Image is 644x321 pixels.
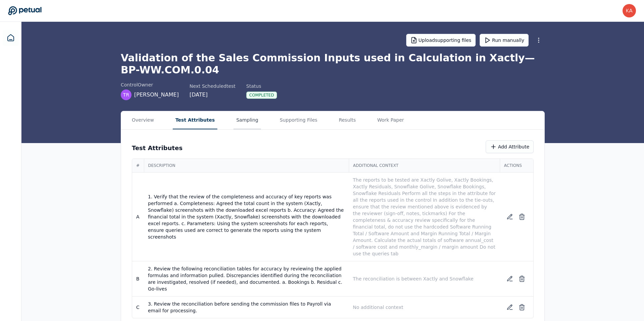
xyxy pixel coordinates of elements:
p: The reports to be tested are Xactly Golive, Xactly Bookings, Xactly Residuals, Snowflake Golive, ... [353,177,496,257]
p: The reconciliation is between Xactly and Snowflake [353,275,496,282]
span: Description [148,163,345,168]
img: karen.yeung@toasttab.com [623,4,636,17]
h3: Test Attributes [132,143,182,153]
td: B [132,261,144,297]
a: Dashboard [3,30,19,46]
a: Go to Dashboard [8,6,42,15]
span: Additional Context [353,163,496,168]
div: Next Scheduled test [190,83,235,89]
td: 2. Review the following reconciliation tables for accuracy by reviewing the applied formulas and ... [144,261,349,297]
button: Sampling [233,111,261,129]
button: Delete test attribute [516,273,528,285]
button: Run manually [480,34,529,47]
td: 1. Verify that the review of the completeness and accuracy of key reports was performed a. Comple... [144,173,349,261]
span: TR [123,91,129,98]
span: Actions [504,163,530,168]
div: control Owner [121,81,179,88]
div: [DATE] [190,91,235,99]
button: Delete test attribute [516,211,528,223]
button: Delete test attribute [516,301,528,313]
button: Add Attribute [486,140,534,153]
button: Overview [129,111,157,129]
span: # [136,163,140,168]
h1: Validation of the Sales Commission Inputs used in Calculation in Xactly — BP-WW.COM.0.04 [121,52,545,76]
div: Status [246,83,277,89]
td: A [132,173,144,261]
button: Results [336,111,359,129]
button: Uploadsupporting files [406,34,476,47]
td: 3. Review the reconciliation before sending the commission files to Payroll via email for process... [144,297,349,318]
div: Completed [246,91,277,99]
td: C [132,297,144,318]
button: Work Paper [375,111,407,129]
button: Edit test attribute [504,211,516,223]
button: Edit test attribute [504,273,516,285]
span: [PERSON_NAME] [134,91,179,99]
button: Test Attributes [173,111,218,129]
button: More Options [533,34,545,46]
p: No additional context [353,304,496,311]
button: Supporting Files [277,111,320,129]
button: Edit test attribute [504,301,516,313]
